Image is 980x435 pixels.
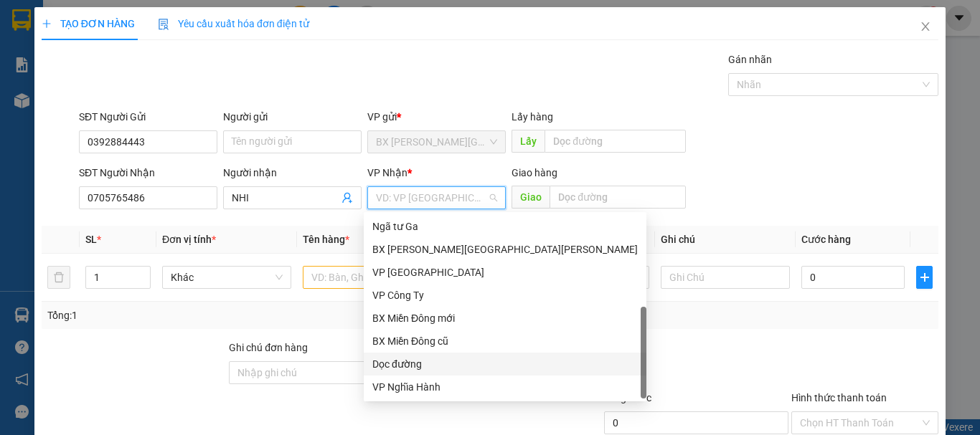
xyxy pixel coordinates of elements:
span: plus [917,272,932,283]
button: Close [905,7,946,47]
label: Hình thức thanh toán [791,392,887,403]
input: VD: Bàn, Ghế [303,266,432,289]
div: Ngã tư Ga [372,219,638,234]
strong: CÔNG TY CP BÌNH TÂM [51,8,194,48]
label: Gán nhãn [728,54,772,65]
label: Ghi chú đơn hàng [229,342,308,353]
div: BX Miền Đông cũ [364,330,646,353]
span: Đơn vị tính [162,234,216,245]
div: BX Miền Đông mới [364,307,646,330]
div: VP Công Ty [372,287,638,303]
span: plus [42,19,52,29]
div: Người nhận [223,165,362,181]
button: plus [916,266,933,289]
span: TẠO ĐƠN HÀNG [42,18,135,29]
input: Ghi Chú [661,266,790,289]
span: Khác [171,267,283,288]
div: VP Hà Nội [364,261,646,284]
span: Lấy [512,130,545,153]
div: VP Nghĩa Hành [372,379,638,395]
input: Dọc đường [545,130,686,153]
span: SL [85,234,97,245]
span: Lấy hàng [512,111,553,123]
span: close [920,21,931,32]
span: Gửi: [6,82,27,96]
input: Ghi chú đơn hàng [229,361,413,384]
div: VP [GEOGRAPHIC_DATA] [372,264,638,280]
div: Dọc đường [372,356,638,372]
th: Ghi chú [655,226,796,254]
span: Cước hàng [801,234,851,245]
span: Tổng cước [604,392,651,403]
div: BX [PERSON_NAME][GEOGRAPHIC_DATA][PERSON_NAME] [372,242,638,257]
span: BX [PERSON_NAME][GEOGRAPHIC_DATA][PERSON_NAME] - [6,82,209,110]
div: SĐT Người Gửi [79,109,217,125]
span: 0941 78 2525 [51,50,200,77]
div: VP Nghĩa Hành [364,376,646,398]
div: Dọc đường [364,353,646,376]
span: user-add [341,192,353,204]
span: VP Nhận [367,167,407,178]
img: icon [158,19,169,30]
span: Giao [512,186,550,209]
div: Tổng: 1 [47,307,380,323]
span: Yêu cầu xuất hóa đơn điện tử [158,18,309,29]
div: BX Miền Đông cũ [372,333,638,349]
span: BX Quảng Ngãi ĐT: [51,50,200,77]
div: BX Miền Đông mới [372,310,638,326]
div: VP gửi [367,109,506,125]
input: Dọc đường [550,186,686,209]
img: logo [6,11,49,75]
div: Người gửi [223,109,362,125]
div: SĐT Người Nhận [79,165,217,181]
span: Tên hàng [303,234,349,245]
span: Giao hàng [512,167,557,178]
div: VP Công Ty [364,284,646,307]
div: Ngã tư Ga [364,215,646,238]
div: BX Quảng Ngãi [364,238,646,261]
button: delete [47,266,70,289]
span: BX Quảng Ngãi [376,131,497,153]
